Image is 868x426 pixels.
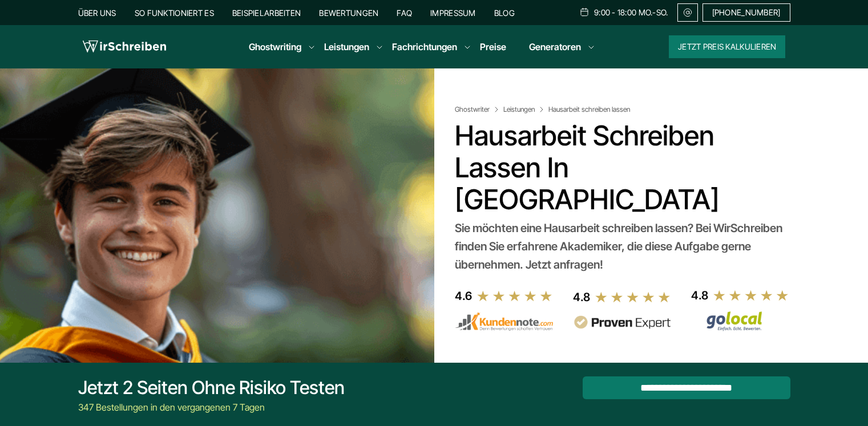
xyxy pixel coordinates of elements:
[232,8,301,18] a: Beispielarbeiten
[135,8,214,18] a: So funktioniert es
[324,40,369,54] a: Leistungen
[477,290,553,302] img: stars
[430,8,476,18] a: Impressum
[455,219,785,274] div: Sie möchten eine Hausarbeit schreiben lassen? Bei WirSchreiben finden Sie erfahrene Akademiker, d...
[548,105,630,114] span: Hausarbeit schreiben lassen
[713,289,789,302] img: stars
[573,288,590,306] div: 4.8
[480,41,506,52] a: Preise
[78,376,345,399] div: Jetzt 2 Seiten ohne Risiko testen
[78,400,345,414] div: 347 Bestellungen in den vergangenen 7 Tagen
[691,286,708,305] div: 4.8
[319,8,378,18] a: Bewertungen
[455,105,501,114] a: Ghostwriter
[392,40,457,54] a: Fachrichtungen
[83,38,166,55] img: logo wirschreiben
[455,312,553,331] img: kundennote
[78,8,116,18] a: Über uns
[503,105,546,114] a: Leistungen
[397,8,412,18] a: FAQ
[712,8,781,17] span: [PHONE_NUMBER]
[703,3,790,22] a: [PHONE_NUMBER]
[683,8,693,17] img: Email
[579,7,590,17] img: Schedule
[529,40,581,54] a: Generatoren
[455,287,472,305] div: 4.6
[494,8,515,18] a: Blog
[594,8,668,17] span: 9:00 - 18:00 Mo.-So.
[573,315,671,330] img: provenexpert reviews
[455,120,785,216] h1: Hausarbeit schreiben lassen in [GEOGRAPHIC_DATA]
[691,311,789,331] img: Wirschreiben Bewertungen
[249,40,301,54] a: Ghostwriting
[669,35,785,58] button: Jetzt Preis kalkulieren
[595,291,671,303] img: stars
